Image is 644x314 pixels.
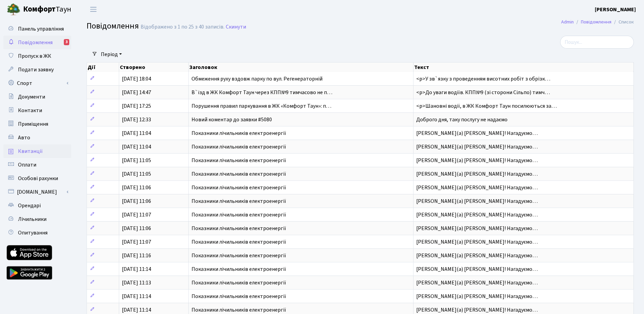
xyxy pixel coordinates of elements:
a: Лічильники [3,212,71,226]
a: Скинути [226,24,246,30]
span: [DATE] 11:06 [122,184,151,191]
img: logo.png [7,3,20,16]
a: Орендарі [3,199,71,212]
a: Admin [561,18,574,25]
div: Відображено з 1 по 25 з 40 записів. [141,24,224,30]
a: Контакти [3,104,71,117]
span: Показники лічильників електроенергії [191,129,286,137]
span: Авто [18,134,30,141]
span: [DATE] 11:04 [122,143,151,151]
span: Доброго дня, таку послугу не надаємо [416,116,508,123]
b: [PERSON_NAME] [595,6,636,13]
th: Створено [119,63,189,72]
span: [DATE] 11:06 [122,225,151,232]
span: Документи [18,93,45,101]
span: [PERSON_NAME](а) [PERSON_NAME]! Нагадуємо… [416,279,538,286]
th: Заголовок [189,63,413,72]
span: Подати заявку [18,66,54,73]
span: Показники лічильників електроенергії [191,157,286,164]
span: [PERSON_NAME](а) [PERSON_NAME]! Нагадуємо… [416,143,538,151]
span: Показники лічильників електроенергії [191,265,286,273]
span: Показники лічильників електроенергії [191,197,286,205]
button: Переключити навігацію [85,4,102,15]
div: 3 [64,39,69,45]
a: Повідомлення [581,18,611,25]
a: Подати заявку [3,63,71,76]
span: [DATE] 14:47 [122,89,151,96]
span: [PERSON_NAME](а) [PERSON_NAME]! Нагадуємо… [416,265,538,273]
span: [PERSON_NAME](а) [PERSON_NAME]! Нагадуємо… [416,252,538,259]
span: Показники лічильників електроенергії [191,184,286,191]
span: Лічильники [18,215,47,223]
span: Особові рахунки [18,175,58,182]
span: [PERSON_NAME](а) [PERSON_NAME]! Нагадуємо… [416,197,538,205]
th: Дії [87,63,119,72]
span: [PERSON_NAME](а) [PERSON_NAME]! Нагадуємо… [416,225,538,232]
span: [DATE] 11:05 [122,157,151,164]
span: В`їзд в ЖК Комфорт Таун через КПП№9 тимчасово не п… [191,89,332,96]
span: Квитанції [18,147,43,155]
span: [DATE] 11:07 [122,211,151,219]
span: [DATE] 18:04 [122,75,151,83]
span: Оплати [18,161,36,169]
span: Показники лічильників електроенергії [191,211,286,219]
span: Новий коментар до заявки #5080 [191,116,272,123]
span: Обмеження руху вздовж парку по вул. Регенераторній [191,75,323,83]
span: Показники лічильників електроенергії [191,238,286,246]
span: [DATE] 12:33 [122,116,151,123]
b: Комфорт [23,4,56,15]
span: Панель управління [18,25,64,33]
span: [DATE] 11:16 [122,252,151,259]
span: Контакти [18,107,42,114]
span: Приміщення [18,120,48,128]
span: Показники лічильників електроенергії [191,170,286,178]
span: Показники лічильників електроенергії [191,293,286,300]
a: Авто [3,131,71,144]
a: Пропуск в ЖК [3,49,71,63]
a: Спорт [3,76,71,90]
span: <p>У зв`язку з проведенням висотних робіт з обрізк… [416,75,550,83]
a: Особові рахунки [3,172,71,185]
span: [PERSON_NAME](а) [PERSON_NAME]! Нагадуємо… [416,293,538,300]
a: Панель управління [3,22,71,36]
span: [DATE] 17:25 [122,102,151,110]
a: Квитанції [3,144,71,158]
span: Повідомлення [87,20,139,32]
span: Показники лічильників електроенергії [191,143,286,151]
span: [DATE] 11:06 [122,197,151,205]
span: [DATE] 11:14 [122,265,151,273]
a: [DOMAIN_NAME] [3,185,71,199]
a: Документи [3,90,71,104]
span: [DATE] 11:07 [122,238,151,246]
span: [DATE] 11:14 [122,293,151,300]
span: [PERSON_NAME](а) [PERSON_NAME]! Нагадуємо… [416,306,538,314]
a: [PERSON_NAME] [595,5,636,14]
span: [PERSON_NAME](а) [PERSON_NAME]! Нагадуємо… [416,157,538,164]
span: Таун [23,4,71,15]
nav: breadcrumb [551,15,644,29]
a: Приміщення [3,117,71,131]
span: <p>До уваги водіїв. КПП№9 (зі сторони Сільпо) тимч… [416,89,550,96]
span: Показники лічильників електроенергії [191,279,286,286]
span: Показники лічильників електроенергії [191,252,286,259]
span: Повідомлення [18,39,53,46]
th: Текст [413,63,634,72]
span: [DATE] 11:04 [122,129,151,137]
a: Повідомлення3 [3,36,71,49]
span: [DATE] 11:13 [122,279,151,286]
span: [DATE] 11:05 [122,170,151,178]
span: [PERSON_NAME](а) [PERSON_NAME]! Нагадуємо… [416,238,538,246]
span: Опитування [18,229,48,237]
span: [PERSON_NAME](а) [PERSON_NAME]! Нагадуємо… [416,129,538,137]
span: Показники лічильників електроенергії [191,225,286,232]
a: Оплати [3,158,71,172]
input: Пошук... [560,36,634,49]
span: Порушення правил паркування в ЖК «Комфорт Таун»: п… [191,102,331,110]
span: [PERSON_NAME](а) [PERSON_NAME]! Нагадуємо… [416,170,538,178]
span: Пропуск в ЖК [18,52,51,60]
span: [PERSON_NAME](а) [PERSON_NAME]! Нагадуємо… [416,184,538,191]
li: Список [611,18,634,26]
span: [PERSON_NAME](а) [PERSON_NAME]! Нагадуємо… [416,211,538,219]
a: Опитування [3,226,71,240]
span: <p>Шановні водії, в ЖК Комфорт Таун посилюються за… [416,102,557,110]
